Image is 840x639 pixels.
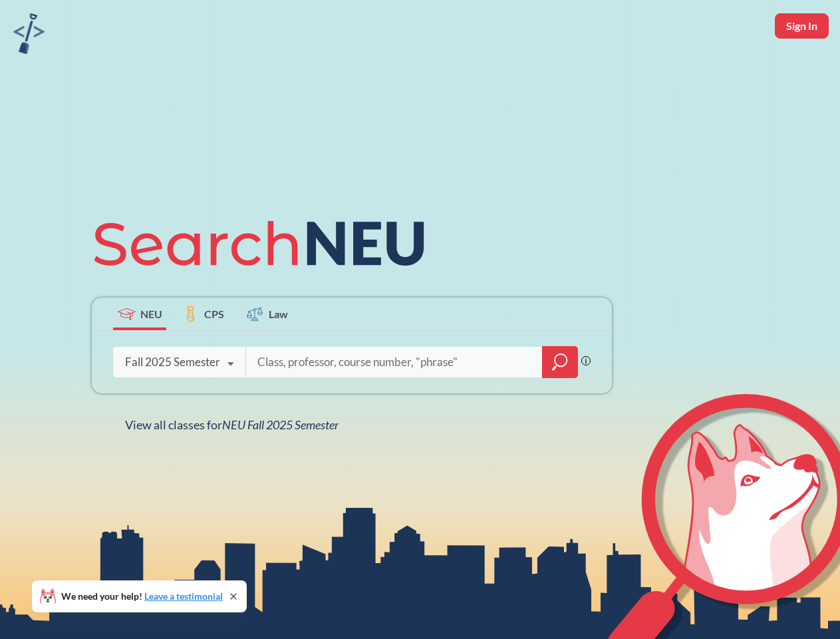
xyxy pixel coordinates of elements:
div: Fall 2025 Semester [125,355,220,369]
button: Sign In [775,13,829,39]
span: CPS [204,306,224,321]
span: Law [269,306,288,321]
span: View all classes for [125,417,339,432]
span: NEU Fall 2025 Semester [222,417,339,432]
span: NEU [140,306,162,321]
div: magnifying glass [542,346,578,378]
span: We need your help! [61,592,223,601]
img: sandbox logo [13,13,45,54]
a: sandbox logo [13,13,45,58]
a: Leave a testimonial [144,590,223,602]
input: Class, professor, course number, "phrase" [256,348,533,376]
svg: magnifying glass [552,353,568,371]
